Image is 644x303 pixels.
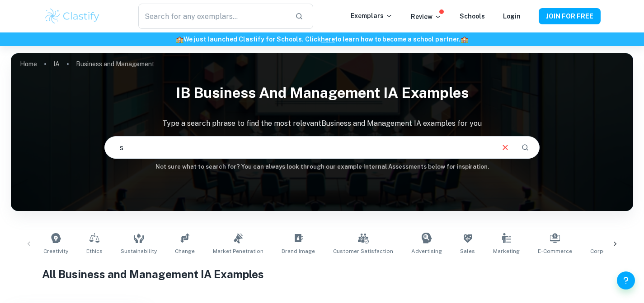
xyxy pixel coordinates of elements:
button: JOIN FOR FREE [539,8,601,24]
span: Market Penetration [213,247,263,255]
span: Ethics [86,247,103,255]
a: Login [503,13,521,20]
span: Brand Image [282,247,315,255]
button: Help and Feedback [617,271,635,289]
h6: We just launched Clastify for Schools. Click to learn how to become a school partner. [2,34,642,44]
span: Sustainability [121,247,157,255]
p: Review [411,12,442,22]
span: Change [175,247,195,255]
h1: All Business and Management IA Examples [42,266,602,282]
span: Advertising [411,247,442,255]
a: IA [53,58,60,70]
p: Exemplars [351,11,393,21]
p: Type a search phrase to find the most relevant Business and Management IA examples for you [11,118,633,129]
h1: IB Business and Management IA examples [11,78,633,107]
img: Clastify logo [44,7,101,25]
a: here [321,36,335,43]
input: Search for any exemplars... [138,4,287,29]
p: Business and Management [76,59,155,69]
a: Schools [460,13,485,20]
span: Customer Satisfaction [333,247,393,255]
button: Search [517,140,533,155]
h6: Not sure what to search for? You can always look through our example Internal Assessments below f... [11,162,633,171]
button: Clear [497,139,514,156]
span: 🏫 [461,36,468,43]
span: Creativity [43,247,68,255]
a: Home [20,58,37,70]
span: Sales [460,247,475,255]
span: 🏫 [176,36,183,43]
span: Marketing [493,247,520,255]
input: E.g. tech company expansion, marketing strategies, motivation theories... [105,135,494,160]
span: E-commerce [538,247,572,255]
